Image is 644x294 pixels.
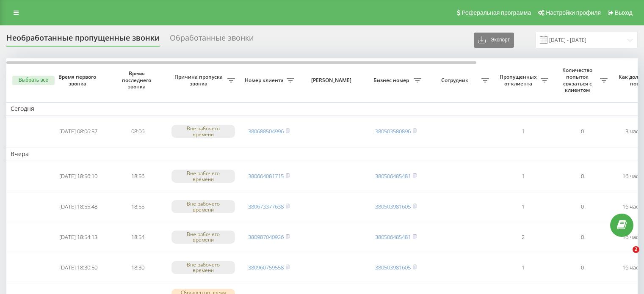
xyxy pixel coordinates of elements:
[546,9,601,16] span: Настройки профиля
[108,253,167,282] td: 18:30
[170,33,254,47] div: Обработанные звонки
[553,117,612,146] td: 0
[493,223,553,252] td: 2
[553,162,612,191] td: 0
[375,233,411,241] a: 380506485481
[493,192,553,221] td: 1
[306,77,359,84] span: [PERSON_NAME]
[553,253,612,282] td: 0
[248,233,284,241] a: 380987040926
[553,192,612,221] td: 0
[12,76,55,85] button: Выбрать все
[171,170,235,182] div: Вне рабочего времени
[171,200,235,213] div: Вне рабочего времени
[370,77,414,84] span: Бизнес номер
[49,223,108,252] td: [DATE] 18:54:13
[615,9,633,16] span: Выход
[375,127,411,135] a: 380503580896
[557,67,600,93] span: Количество попыток связаться с клиентом
[462,9,531,16] span: Реферальная программа
[248,127,284,135] a: 380688504996
[49,162,108,191] td: [DATE] 18:56:10
[115,70,160,90] span: Время последнего звонка
[171,261,235,274] div: Вне рабочего времени
[493,253,553,282] td: 1
[375,264,411,271] a: 380503981605
[375,203,411,210] a: 380503981605
[493,117,553,146] td: 1
[55,74,101,87] span: Время первого звонка
[6,33,160,47] div: Необработанные пропущенные звонки
[108,117,167,146] td: 08:06
[615,246,636,267] iframe: Intercom live chat
[248,172,284,180] a: 380664081715
[493,162,553,191] td: 1
[108,162,167,191] td: 18:56
[248,264,284,271] a: 380960759558
[49,192,108,221] td: [DATE] 18:55:48
[243,77,287,84] span: Номер клиента
[108,223,167,252] td: 18:54
[553,223,612,252] td: 0
[49,253,108,282] td: [DATE] 18:30:50
[498,74,541,87] span: Пропущенных от клиента
[248,203,284,210] a: 380673377638
[633,246,639,253] span: 2
[474,33,514,48] button: Экспорт
[430,77,481,84] span: Сотрудник
[49,117,108,146] td: [DATE] 08:06:57
[171,125,235,137] div: Вне рабочего времени
[171,231,235,243] div: Вне рабочего времени
[171,74,227,87] span: Причина пропуска звонка
[375,172,411,180] a: 380506485481
[108,192,167,221] td: 18:55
